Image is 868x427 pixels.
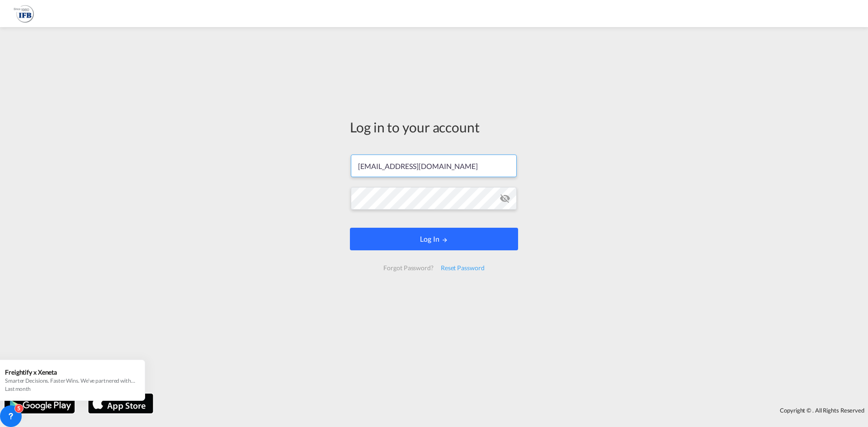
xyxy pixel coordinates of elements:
[14,4,34,24] img: b628ab10256c11eeb52753acbc15d091.png
[350,117,518,136] div: Log in to your account
[500,193,510,204] md-icon: icon-eye-off
[87,393,154,414] img: apple.png
[4,393,75,414] img: google.png
[350,228,518,250] button: LOGIN
[380,260,437,276] div: Forgot Password?
[351,155,517,177] input: Enter email/phone number
[437,260,488,276] div: Reset Password
[158,403,868,418] div: Copyright © . All Rights Reserved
